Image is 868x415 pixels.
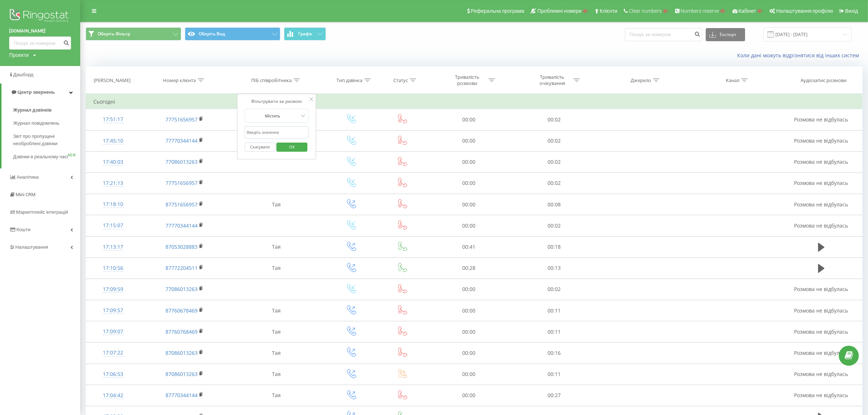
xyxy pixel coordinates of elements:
div: Статус [393,77,408,84]
a: 87086013263 [166,349,198,356]
td: 00:00 [426,385,511,406]
a: [DOMAIN_NAME] [9,27,71,35]
span: Звіт про пропущені необроблені дзвінки [13,133,77,147]
td: 00:02 [511,172,596,194]
td: 00:00 [426,194,511,215]
a: 87760678469 [166,307,198,314]
a: 87751656957 [166,201,198,208]
span: Розмова не відбулась [794,392,848,399]
td: 00:02 [511,151,596,172]
a: 87772204511 [166,264,198,271]
button: Графік [284,27,326,40]
td: 00:02 [511,215,596,236]
span: Кабінет [739,8,756,14]
div: 17:06:53 [93,367,133,381]
a: Журнал повідомлень [13,117,80,130]
div: 17:21:13 [93,176,133,190]
a: 77086013263 [166,286,198,292]
div: 17:51:17 [93,112,133,127]
td: 00:41 [426,236,511,257]
td: Тая [229,385,324,406]
a: Дзвінки в реальному часіNEW [13,150,80,163]
td: 00:00 [426,364,511,385]
td: 00:00 [426,342,511,364]
span: Numbers reserve [681,8,719,14]
span: Проблемні номери [537,8,581,14]
span: Центр звернень [17,89,55,95]
td: 00:11 [511,321,596,342]
td: 00:08 [511,194,596,215]
a: 77751656957 [166,116,198,123]
div: [PERSON_NAME] [94,77,131,84]
img: Ringostat logo [9,7,71,26]
td: 00:28 [426,257,511,279]
span: Дашборд [13,72,34,77]
td: 00:02 [511,130,596,151]
a: Журнал дзвінків [13,104,80,117]
div: 17:09:07 [93,325,133,339]
a: 87760768469 [166,328,198,335]
a: 87053028883 [166,243,198,250]
td: Тая [229,300,324,321]
span: Розмова не відбулась [794,158,848,165]
td: 00:13 [511,257,596,279]
span: Розмова не відбулась [794,137,848,144]
td: 00:00 [426,321,511,342]
td: 00:00 [426,130,511,151]
span: Кошти [16,227,30,232]
span: Графік [298,31,312,36]
td: 00:00 [426,215,511,236]
div: Тривалість очікування [533,74,572,86]
div: Тривалість розмови [448,74,487,86]
span: Розмова не відбулась [794,349,848,356]
div: ПІБ співробітника [251,77,292,84]
a: Центр звернень [1,84,80,101]
span: Розмова не відбулась [794,371,848,377]
td: 00:00 [426,172,511,194]
div: 17:09:59 [93,282,133,296]
a: 87086013263 [166,371,198,377]
div: 17:09:57 [93,303,133,318]
a: Звіт про пропущені необроблені дзвінки [13,130,80,150]
span: Вихід [845,8,858,14]
td: 00:00 [426,109,511,130]
div: 17:13:17 [93,240,133,254]
td: 00:11 [511,364,596,385]
td: Сьогодні [86,94,863,109]
td: Тая [229,236,324,257]
td: Тая [229,194,324,215]
span: Mini CRM [16,192,35,197]
span: Розмова не відбулась [794,179,848,186]
div: Аудіозапис розмови [801,77,846,84]
a: Коли дані можуть відрізнятися вiд інших систем [737,52,863,59]
div: Номер клієнта [163,77,196,84]
input: Пошук за номером [9,36,71,50]
td: 00:11 [511,300,596,321]
span: Аналiтика [17,174,39,180]
a: 87770344144 [166,392,198,399]
button: Оберіть Фільтр [86,27,181,40]
span: Налаштування [15,244,48,250]
td: 00:00 [426,300,511,321]
div: Фільтрувати за умовою [245,98,309,105]
button: Оберіть Вид [185,27,280,40]
div: Канал [726,77,739,84]
div: 17:10:56 [93,261,133,275]
button: Скасувати [245,143,276,152]
a: 77751656957 [166,179,198,186]
button: Експорт [706,28,745,41]
span: Розмова не відбулась [794,286,848,292]
div: 17:07:22 [93,346,133,360]
span: Маркетплейс інтеграцій [16,209,68,215]
div: Проекти [9,51,29,59]
td: 00:00 [426,279,511,300]
span: OK [282,141,302,152]
div: Тип дзвінка [336,77,362,84]
div: 17:04:42 [93,388,133,403]
span: Клієнти [600,8,618,14]
span: Розмова не відбулась [794,116,848,123]
td: 00:27 [511,385,596,406]
td: 00:02 [511,279,596,300]
a: 77086013263 [166,158,198,165]
td: 00:02 [511,109,596,130]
